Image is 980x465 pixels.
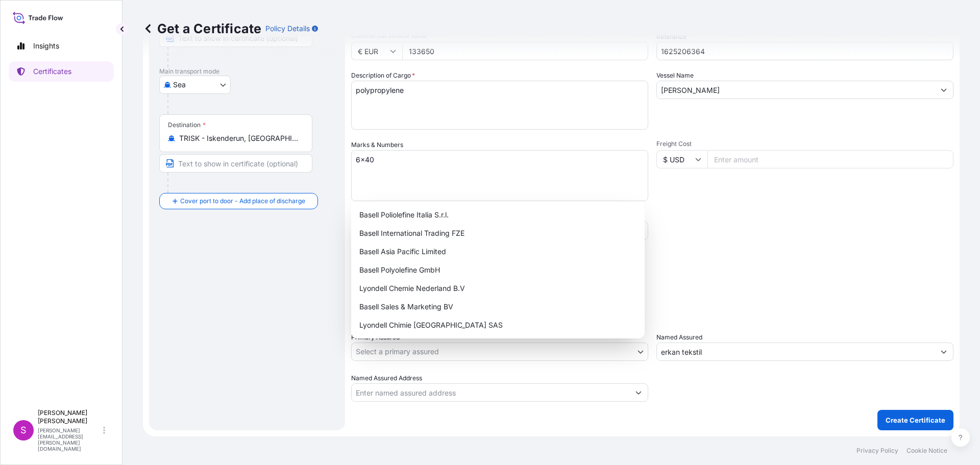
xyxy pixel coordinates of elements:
[355,261,641,279] div: Basell Polyolefine GmbH
[355,298,641,316] div: Basell Sales & Marketing BV
[355,316,641,334] div: Lyondell Chimie [GEOGRAPHIC_DATA] SAS
[355,206,641,224] div: Basell Poliolefine Italia S.r.l.
[355,224,641,242] div: Basell International Trading FZE
[355,279,641,298] div: Lyondell Chemie Nederland B.V
[355,242,641,261] div: Basell Asia Pacific Limited
[143,20,261,37] p: Get a Certificate
[265,23,310,34] p: Policy Details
